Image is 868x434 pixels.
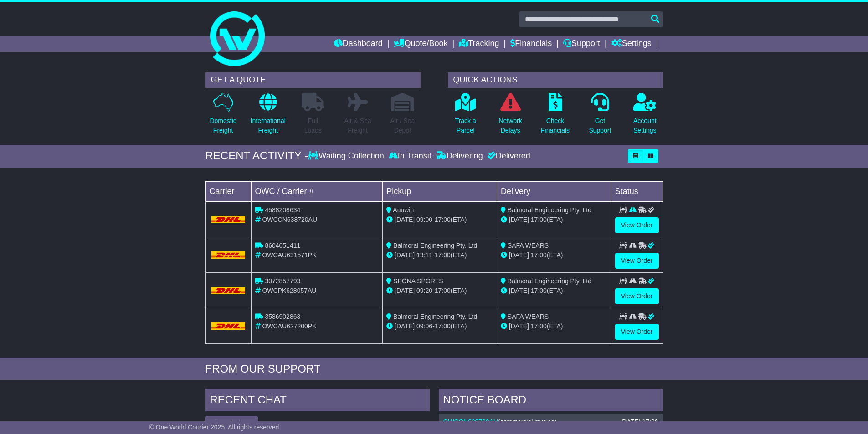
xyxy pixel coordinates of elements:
[395,216,415,223] span: [DATE]
[251,181,383,201] td: OWC / Carrier #
[620,418,658,426] div: [DATE] 17:26
[393,242,477,249] span: Balmoral Engineering Pty. Ltd
[531,322,547,330] span: 17:00
[615,217,659,233] a: View Order
[302,116,324,135] p: Full Loads
[265,313,300,320] span: 3586902863
[262,322,316,330] span: OWCAU627200PK
[210,116,236,135] p: Domestic Freight
[455,92,477,140] a: Track aParcel
[509,287,529,294] span: [DATE]
[265,242,300,249] span: 8604051411
[205,389,430,414] div: RECENT CHAT
[448,72,663,88] div: QUICK ACTIONS
[500,418,555,425] span: commercial invoice
[395,251,415,259] span: [DATE]
[386,250,493,260] div: - (ETA)
[498,92,522,140] a: NetworkDelays
[416,322,432,330] span: 09:06
[459,36,499,52] a: Tracking
[435,287,451,294] span: 17:00
[589,116,611,135] p: Get Support
[386,215,493,225] div: - (ETA)
[531,287,547,294] span: 17:00
[416,287,432,294] span: 09:20
[262,287,316,294] span: OWCPK628057AU
[563,36,600,52] a: Support
[541,116,570,135] p: Check Financials
[633,92,657,140] a: AccountSettings
[205,363,663,376] div: FROM OUR SUPPORT
[509,251,529,259] span: [DATE]
[611,36,652,52] a: Settings
[383,181,497,201] td: Pickup
[501,215,607,225] div: (ETA)
[501,322,607,331] div: (ETA)
[435,251,451,259] span: 17:00
[209,92,236,140] a: DomesticFreight
[508,242,549,249] span: SAFA WEARS
[588,92,611,140] a: GetSupport
[149,424,281,431] span: © One World Courier 2025. All rights reserved.
[443,418,658,426] div: ( )
[262,216,317,223] span: OWCCN638720AU
[501,286,607,296] div: (ETA)
[615,253,659,269] a: View Order
[508,206,591,214] span: Balmoral Engineering Pty. Ltd
[497,181,611,201] td: Delivery
[508,277,591,285] span: Balmoral Engineering Pty. Ltd
[508,313,549,320] span: SAFA WEARS
[439,389,663,414] div: NOTICE BOARD
[393,277,443,285] span: SPONA SPORTS
[416,251,432,259] span: 13:11
[395,322,415,330] span: [DATE]
[395,287,415,294] span: [DATE]
[205,149,308,163] div: RECENT ACTIVITY -
[540,92,570,140] a: CheckFinancials
[615,324,659,340] a: View Order
[501,250,607,260] div: (ETA)
[265,206,300,214] span: 4588208634
[485,151,530,161] div: Delivered
[386,322,493,331] div: - (ETA)
[611,181,663,201] td: Status
[205,72,421,88] div: GET A QUOTE
[386,286,493,296] div: - (ETA)
[205,416,258,432] button: View All Chats
[498,116,522,135] p: Network Delays
[434,151,485,161] div: Delivering
[455,116,476,135] p: Track a Parcel
[393,313,477,320] span: Balmoral Engineering Pty. Ltd
[509,216,529,223] span: [DATE]
[443,418,498,425] a: OWCCN638720AU
[251,116,286,135] p: International Freight
[344,116,371,135] p: Air & Sea Freight
[394,36,447,52] a: Quote/Book
[531,251,547,259] span: 17:00
[262,251,316,259] span: OWCAU631571PK
[633,116,657,135] p: Account Settings
[615,288,659,304] a: View Order
[265,277,300,285] span: 3072857793
[435,322,451,330] span: 17:00
[435,216,451,223] span: 17:00
[211,251,246,259] img: DHL.png
[211,322,246,330] img: DHL.png
[334,36,383,52] a: Dashboard
[510,36,552,52] a: Financials
[509,322,529,330] span: [DATE]
[205,181,251,201] td: Carrier
[211,216,246,223] img: DHL.png
[531,216,547,223] span: 17:00
[390,116,415,135] p: Air / Sea Depot
[308,151,386,161] div: Waiting Collection
[386,151,434,161] div: In Transit
[416,216,432,223] span: 09:00
[250,92,286,140] a: InternationalFreight
[211,287,246,294] img: DHL.png
[393,206,414,214] span: Auuwin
